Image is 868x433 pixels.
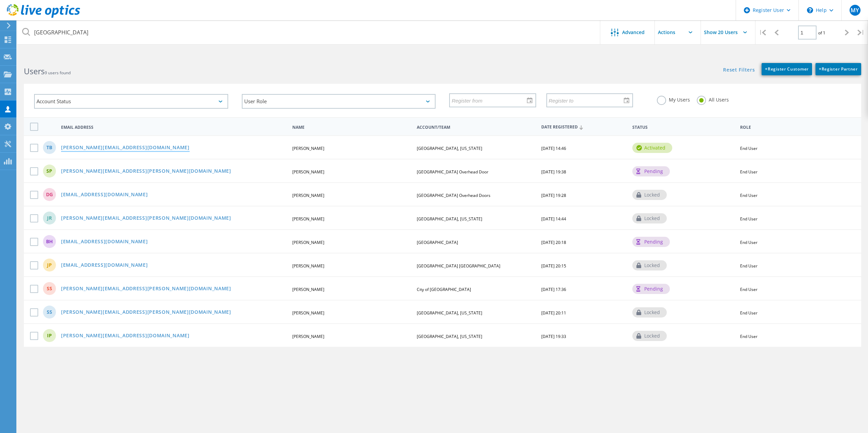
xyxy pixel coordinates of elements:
span: Advanced [622,30,645,35]
span: [DATE] 19:33 [541,334,566,339]
span: End User [740,216,757,222]
span: [DATE] 14:46 [541,145,566,151]
span: Status [632,125,734,129]
div: pending [632,237,670,247]
label: All Users [697,96,729,102]
span: End User [740,310,757,316]
span: [PERSON_NAME] [292,263,324,269]
span: [PERSON_NAME] [292,192,324,198]
span: Register Customer [765,66,809,72]
a: Reset Filters [723,67,755,73]
span: IP [47,333,52,338]
a: [PERSON_NAME][EMAIL_ADDRESS][PERSON_NAME][DOMAIN_NAME] [61,169,231,174]
a: [EMAIL_ADDRESS][DOMAIN_NAME] [61,263,148,268]
div: locked [632,307,667,318]
a: [EMAIL_ADDRESS][DOMAIN_NAME] [61,239,148,245]
span: MY [851,7,859,13]
label: My Users [657,96,690,102]
span: SS [47,286,52,291]
span: [PERSON_NAME] [292,145,324,151]
span: Date Registered [541,125,627,129]
input: Register to [547,94,628,107]
input: Search users by name, email, company, etc. [17,20,601,44]
span: [DATE] 20:18 [541,239,566,245]
span: End User [740,192,757,198]
a: Live Optics Dashboard [7,14,80,19]
span: [PERSON_NAME] [292,334,324,339]
span: Role [740,125,851,129]
span: BH [46,239,53,244]
span: [GEOGRAPHIC_DATA] Overhead Doors [417,192,490,198]
span: [GEOGRAPHIC_DATA], [US_STATE] [417,145,482,151]
span: Email Address [61,125,286,129]
a: [PERSON_NAME][EMAIL_ADDRESS][PERSON_NAME][DOMAIN_NAME] [61,286,231,292]
span: [GEOGRAPHIC_DATA], [US_STATE] [417,310,482,316]
span: DG [46,192,53,197]
span: Name [292,125,411,129]
span: End User [740,287,757,292]
span: [PERSON_NAME] [292,169,324,175]
span: End User [740,263,757,269]
input: Register from [450,94,530,107]
span: End User [740,169,757,175]
span: SS [47,310,52,314]
div: locked [632,190,667,200]
span: [PERSON_NAME] [292,310,324,316]
span: [GEOGRAPHIC_DATA] [GEOGRAPHIC_DATA] [417,263,500,269]
div: locked [632,213,667,223]
span: [GEOGRAPHIC_DATA], [US_STATE] [417,334,482,339]
div: | [755,20,769,45]
a: [PERSON_NAME][EMAIL_ADDRESS][DOMAIN_NAME] [61,333,190,339]
div: | [854,20,868,45]
span: [GEOGRAPHIC_DATA] [417,239,458,245]
span: [DATE] 19:28 [541,192,566,198]
span: tb [46,145,52,150]
span: [PERSON_NAME] [292,216,324,222]
b: + [765,66,768,72]
span: [DATE] 19:38 [541,169,566,175]
span: SP [46,169,52,173]
span: Account/Team [417,125,535,129]
span: City of [GEOGRAPHIC_DATA] [417,287,471,292]
a: [EMAIL_ADDRESS][DOMAIN_NAME] [61,192,148,198]
div: pending [632,284,670,294]
span: [PERSON_NAME] [292,287,324,292]
a: [PERSON_NAME][EMAIL_ADDRESS][DOMAIN_NAME] [61,145,190,151]
span: JR [47,216,52,220]
div: pending [632,166,670,176]
span: [GEOGRAPHIC_DATA], [US_STATE] [417,216,482,222]
a: +Register Partner [815,63,861,75]
span: Register Partner [819,66,858,72]
a: +Register Customer [762,63,812,75]
span: JP [47,263,52,267]
span: End User [740,145,757,151]
span: [DATE] 17:36 [541,287,566,292]
a: [PERSON_NAME][EMAIL_ADDRESS][PERSON_NAME][DOMAIN_NAME] [61,310,231,315]
div: locked [632,260,667,270]
div: activated [632,143,672,153]
span: [DATE] 14:44 [541,216,566,222]
span: of 1 [818,30,825,36]
span: 9 users found [45,70,71,76]
span: End User [740,334,757,339]
span: [DATE] 20:15 [541,263,566,269]
span: End User [740,239,757,245]
b: Users [24,66,45,77]
b: + [819,66,822,72]
svg: \n [807,7,813,13]
div: locked [632,331,667,341]
div: User Role [242,94,436,109]
div: Account Status [34,94,228,109]
span: [DATE] 20:11 [541,310,566,316]
span: [PERSON_NAME] [292,239,324,245]
a: [PERSON_NAME][EMAIL_ADDRESS][PERSON_NAME][DOMAIN_NAME] [61,216,231,221]
span: [GEOGRAPHIC_DATA] Overhead Door [417,169,488,175]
